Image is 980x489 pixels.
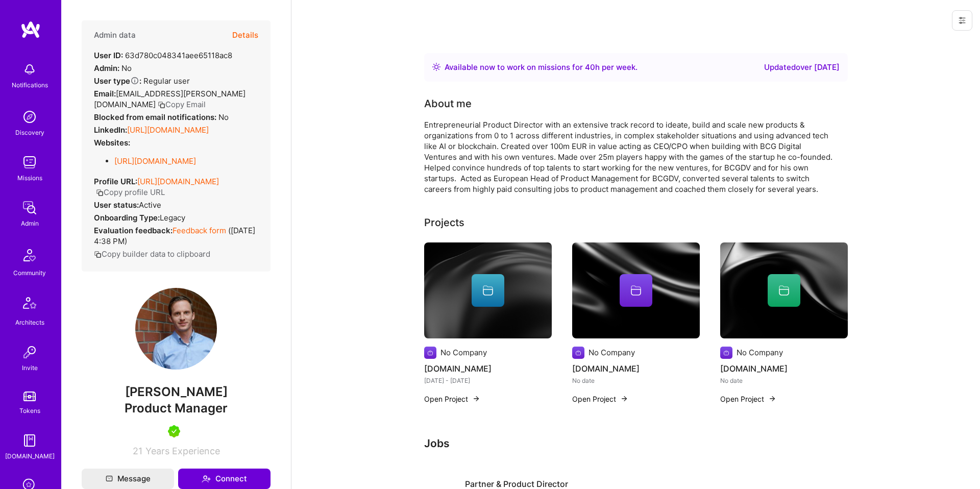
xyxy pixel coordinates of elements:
div: Discovery [15,127,44,138]
span: Years Experience [145,446,220,456]
div: Invite [22,362,38,373]
a: [URL][DOMAIN_NAME] [137,177,219,186]
h3: Jobs [424,437,848,450]
i: icon Copy [96,189,104,197]
span: legacy [160,213,185,223]
div: No date [720,375,848,386]
div: [DATE] - [DATE] [424,375,552,386]
strong: User ID: [94,51,123,60]
div: Available now to work on missions for h per week . [445,61,638,74]
img: Availability [432,63,440,71]
button: Open Project [572,394,628,404]
div: Notifications [12,80,48,90]
div: [DOMAIN_NAME] [5,451,55,461]
div: No [94,63,132,74]
div: No [94,112,229,123]
button: Copy builder data to clipboard [94,249,210,259]
strong: Email: [94,89,116,99]
h4: Admin data [94,31,136,40]
strong: Evaluation feedback: [94,226,173,235]
img: teamwork [19,152,40,173]
div: Updated over [DATE] [764,61,840,74]
div: No date [572,375,700,386]
div: Projects [424,215,464,230]
img: Community [17,243,42,267]
button: Details [232,20,258,50]
img: arrow-right [472,395,480,403]
img: guide book [19,430,40,451]
img: cover [572,242,700,338]
img: cover [424,242,552,338]
div: Regular user [94,76,190,86]
i: icon Copy [158,101,165,109]
img: A.Teamer in Residence [168,425,180,437]
img: arrow-right [768,395,776,403]
span: Active [139,200,161,210]
h4: [DOMAIN_NAME] [424,362,552,375]
img: User Avatar [135,288,217,370]
button: Open Project [720,394,776,404]
h4: [DOMAIN_NAME] [720,362,848,375]
button: Copy Email [158,99,206,110]
span: 21 [133,446,142,456]
strong: Websites: [94,138,130,148]
div: Entrepreneurial Product Director with an extensive track record to ideate, build and scale new pr... [424,119,832,194]
img: bell [19,59,40,80]
strong: User type : [94,76,141,86]
i: icon Mail [106,475,113,482]
strong: LinkedIn: [94,125,127,135]
a: [URL][DOMAIN_NAME] [127,125,209,135]
img: arrow-right [620,395,628,403]
img: Company logo [424,347,436,359]
img: admin teamwork [19,198,40,218]
div: No Company [737,347,783,358]
span: [PERSON_NAME] [82,384,271,400]
strong: User status: [94,200,139,210]
button: Copy profile URL [96,187,165,198]
div: About me [424,96,472,111]
div: Tokens [19,405,40,416]
strong: Admin: [94,63,119,73]
span: [EMAIL_ADDRESS][PERSON_NAME][DOMAIN_NAME] [94,89,246,109]
img: cover [720,242,848,338]
button: Open Project [424,394,480,404]
button: Message [82,469,174,489]
span: 40 [585,62,595,72]
img: logo [20,20,41,39]
i: icon Connect [202,474,211,483]
i: icon Copy [94,251,102,258]
div: Missions [17,173,42,183]
div: No Company [440,347,487,358]
strong: Onboarding Type: [94,213,160,223]
h4: [DOMAIN_NAME] [572,362,700,375]
div: No Company [589,347,635,358]
div: 63d780c048341aee65118ac8 [94,50,232,61]
img: tokens [23,392,36,401]
i: Help [130,76,139,85]
a: [URL][DOMAIN_NAME] [114,156,196,166]
img: discovery [19,107,40,127]
img: Company logo [720,347,732,359]
img: Architects [17,292,42,317]
div: Admin [21,218,39,229]
div: Architects [15,317,44,328]
strong: Blocked from email notifications: [94,112,218,122]
img: Invite [19,342,40,362]
span: Product Manager [125,401,228,415]
img: Company logo [572,347,584,359]
div: ( [DATE] 4:38 PM ) [94,225,258,247]
a: Feedback form [173,226,226,235]
button: Connect [178,469,271,489]
div: Community [13,267,46,278]
strong: Profile URL: [94,177,137,186]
